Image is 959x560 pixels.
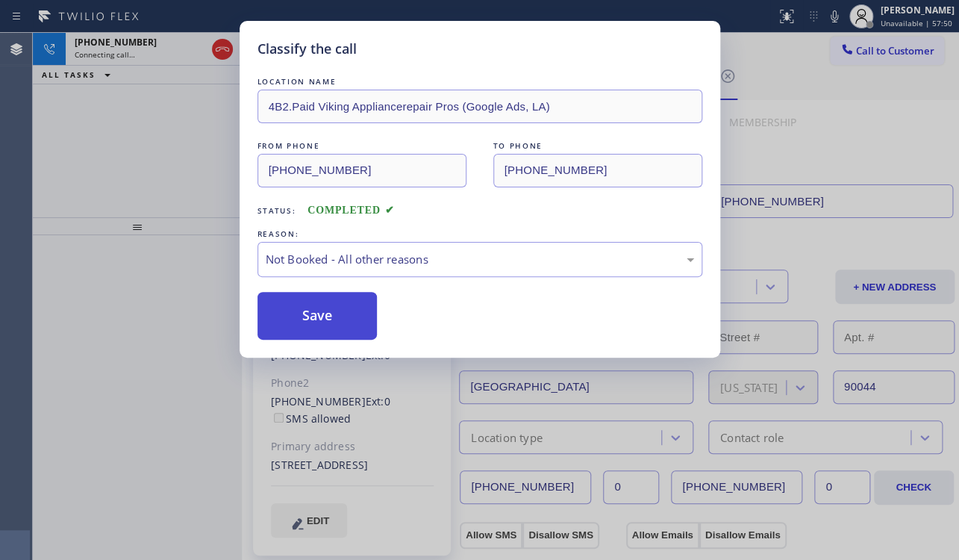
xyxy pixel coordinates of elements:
[493,154,702,187] input: To phone
[257,154,466,187] input: From phone
[266,251,694,268] div: Not Booked - All other reasons
[257,138,466,154] div: FROM PHONE
[257,292,378,340] button: Save
[493,138,702,154] div: TO PHONE
[307,205,394,216] span: COMPLETED
[257,226,702,242] div: REASON:
[257,39,357,59] h5: Classify the call
[257,205,296,216] span: Status:
[257,74,702,90] div: LOCATION NAME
